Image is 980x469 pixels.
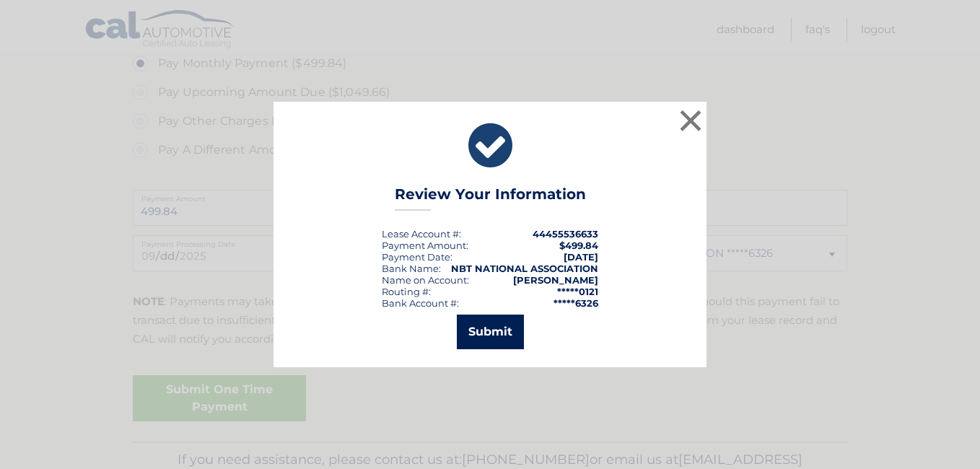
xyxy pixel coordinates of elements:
div: Name on Account: [382,274,469,286]
div: Payment Amount: [382,240,468,251]
div: Bank Name: [382,263,441,274]
strong: 44455536633 [533,228,598,240]
h3: Review Your Information [395,185,586,211]
span: $499.84 [559,240,598,251]
div: Routing #: [382,286,431,297]
button: Submit [457,315,524,349]
span: Payment Date [382,251,450,263]
div: : [382,251,452,263]
div: Bank Account #: [382,297,459,309]
span: [DATE] [564,251,598,263]
div: Lease Account #: [382,228,461,240]
strong: [PERSON_NAME] [513,274,598,286]
button: × [676,106,705,135]
strong: NBT NATIONAL ASSOCIATION [451,263,598,274]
